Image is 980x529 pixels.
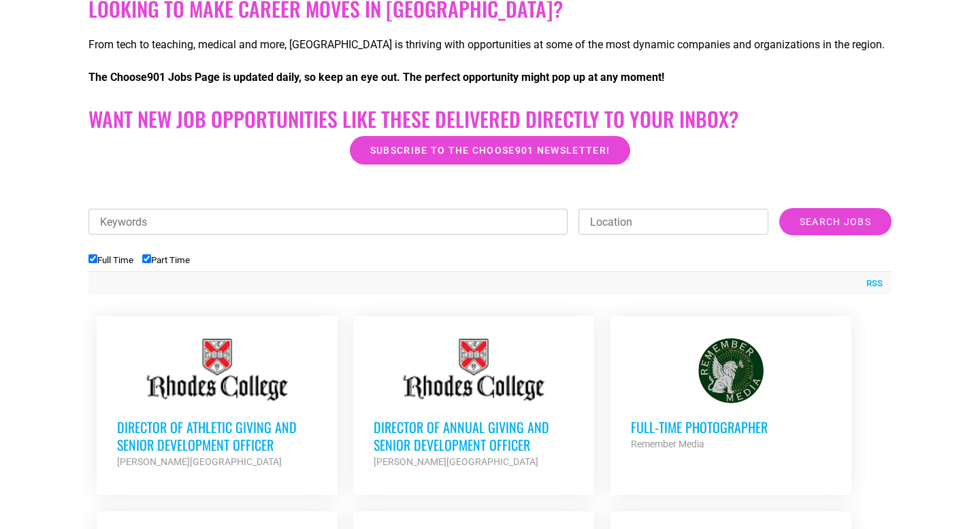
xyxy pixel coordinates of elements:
input: Search Jobs [779,208,892,235]
input: Keywords [88,209,568,235]
strong: The Choose901 Jobs Page is updated daily, so keep an eye out. The perfect opportunity might pop u... [88,71,664,84]
h3: Full-Time Photographer [631,418,831,436]
strong: [PERSON_NAME][GEOGRAPHIC_DATA] [374,456,538,467]
input: Full Time [88,254,97,263]
label: Part Time [142,255,190,265]
a: Subscribe to the Choose901 newsletter! [350,136,630,165]
span: Subscribe to the Choose901 newsletter! [370,146,610,155]
h3: Director of Athletic Giving and Senior Development Officer [117,418,317,454]
strong: Remember Media [631,439,704,449]
strong: [PERSON_NAME][GEOGRAPHIC_DATA] [117,456,282,467]
a: RSS [860,277,883,290]
p: From tech to teaching, medical and more, [GEOGRAPHIC_DATA] is thriving with opportunities at some... [88,37,892,53]
h2: Want New Job Opportunities like these Delivered Directly to your Inbox? [88,107,892,131]
input: Part Time [142,254,151,263]
a: Director of Annual Giving and Senior Development Officer [PERSON_NAME][GEOGRAPHIC_DATA] [353,316,594,490]
label: Full Time [88,255,133,265]
input: Location [578,209,768,235]
h3: Director of Annual Giving and Senior Development Officer [374,418,574,454]
a: Director of Athletic Giving and Senior Development Officer [PERSON_NAME][GEOGRAPHIC_DATA] [97,316,338,490]
a: Full-Time Photographer Remember Media [610,316,851,473]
